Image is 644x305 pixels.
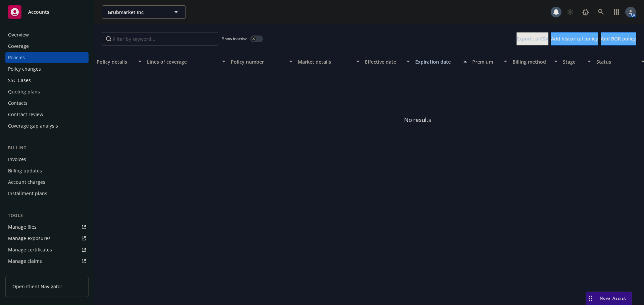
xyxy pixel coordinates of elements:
button: Export to CSV [517,32,548,46]
button: Billing method [510,54,560,70]
a: Coverage gap analysis [5,121,89,131]
a: Manage BORs [5,267,89,278]
button: Add BOR policy [601,32,636,46]
div: Manage files [8,222,37,232]
a: Coverage [5,41,89,52]
button: Policy details [94,54,144,70]
div: Billing [5,145,89,151]
div: Drag to move [586,292,594,305]
div: Policy number [231,58,285,65]
button: Lines of coverage [144,54,228,70]
div: Manage certificates [8,244,52,255]
div: Policy details [97,58,134,65]
a: Policies [5,52,89,63]
a: Account charges [5,177,89,187]
a: Report a Bug [579,5,592,19]
button: Effective date [362,54,413,70]
a: Policy changes [5,64,89,74]
span: Add BOR policy [601,35,636,42]
span: Accounts [28,9,49,15]
div: Lines of coverage [147,58,218,65]
a: Installment plans [5,188,89,199]
div: SSC Cases [8,75,31,86]
div: Stage [563,58,584,65]
a: SSC Cases [5,75,89,86]
a: Manage files [5,222,89,232]
a: Switch app [610,5,623,19]
a: Accounts [5,3,89,21]
span: Open Client Navigator [12,283,62,290]
div: Policies [8,52,25,63]
div: Market details [298,58,352,65]
a: Contacts [5,98,89,108]
button: Expiration date [413,54,470,70]
div: Effective date [365,58,402,65]
input: Filter by keyword... [102,32,218,46]
a: Search [594,5,608,19]
button: Premium [470,54,510,70]
a: Quoting plans [5,86,89,97]
a: Overview [5,29,89,40]
button: Market details [295,54,362,70]
div: Invoices [8,154,26,165]
a: Manage certificates [5,244,89,255]
a: Start snowing [563,5,577,19]
div: Overview [8,29,29,40]
div: Premium [472,58,500,65]
div: Billing method [513,58,550,65]
span: Nova Assist [600,295,626,301]
a: Manage exposures [5,233,89,244]
button: Grubmarket Inc [102,5,186,19]
span: Show inactive [222,36,248,42]
div: Contacts [8,98,28,108]
span: Add historical policy [551,35,598,42]
button: Nova Assist [586,292,632,305]
div: Expiration date [415,58,460,65]
div: Tools [5,212,89,219]
div: Quoting plans [8,86,40,97]
div: Coverage gap analysis [8,121,58,131]
span: Grubmarket Inc [108,9,166,16]
div: Account charges [8,177,45,187]
button: Stage [560,54,594,70]
a: Manage claims [5,256,89,266]
div: Policy changes [8,64,41,74]
button: Policy number [228,54,295,70]
div: Manage claims [8,256,42,266]
span: Export to CSV [517,35,548,42]
div: Coverage [8,41,29,52]
div: Manage exposures [8,233,51,244]
div: Contract review [8,109,43,120]
button: Add historical policy [551,32,598,46]
a: Invoices [5,154,89,165]
div: Manage BORs [8,267,40,278]
div: Installment plans [8,188,47,199]
div: Billing updates [8,165,42,176]
a: Billing updates [5,165,89,176]
a: Contract review [5,109,89,120]
div: Status [596,58,637,65]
